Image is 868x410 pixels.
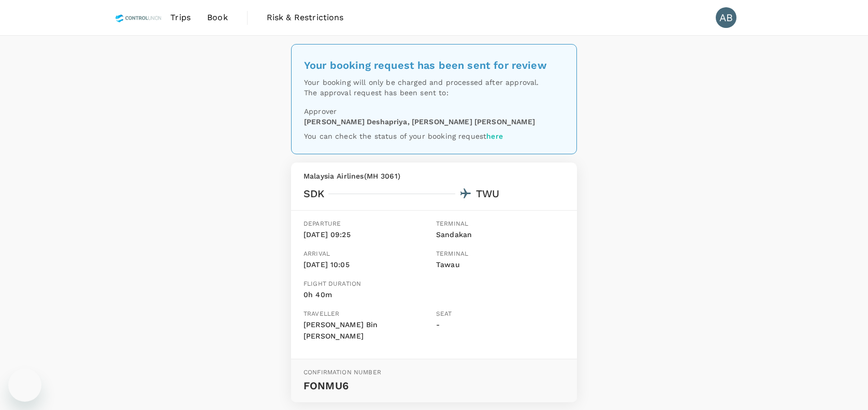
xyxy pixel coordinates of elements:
p: FONMU6 [303,377,565,394]
p: Arrival [303,249,432,259]
span: Trips [170,11,191,24]
div: SDK [303,185,324,202]
p: Seat [436,309,565,319]
img: Control Union Malaysia Sdn. Bhd. [115,6,162,29]
span: Book [207,11,228,24]
p: [PERSON_NAME] Bin [PERSON_NAME] [303,319,432,342]
p: [DATE] 10:05 [303,259,432,271]
p: You can check the status of your booking request [304,131,564,141]
iframe: Button to launch messaging window [8,369,41,402]
p: Departure [303,219,432,229]
p: Confirmation number [303,368,565,378]
span: Risk & Restrictions [267,11,344,24]
p: [DATE] 09:25 [303,229,432,241]
p: The approval request has been sent to: [304,87,564,98]
p: Traveller [303,309,432,319]
p: Approver [304,106,564,116]
p: Terminal [436,249,565,259]
p: Terminal [436,219,565,229]
p: - [436,319,565,331]
p: Your booking will only be charged and processed after approval. [304,77,564,87]
p: Malaysia Airlines ( MH 3061 ) [303,171,565,181]
p: [PERSON_NAME] Deshapriya , [304,116,410,127]
div: TWU [476,185,499,202]
p: [PERSON_NAME] [PERSON_NAME] [412,116,535,127]
p: Sandakan [436,229,565,241]
a: here [486,132,503,140]
p: Tawau [436,259,565,271]
p: Flight duration [303,279,361,289]
p: 0h 40m [303,289,361,301]
div: AB [716,7,736,28]
div: Your booking request has been sent for review [304,57,564,74]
